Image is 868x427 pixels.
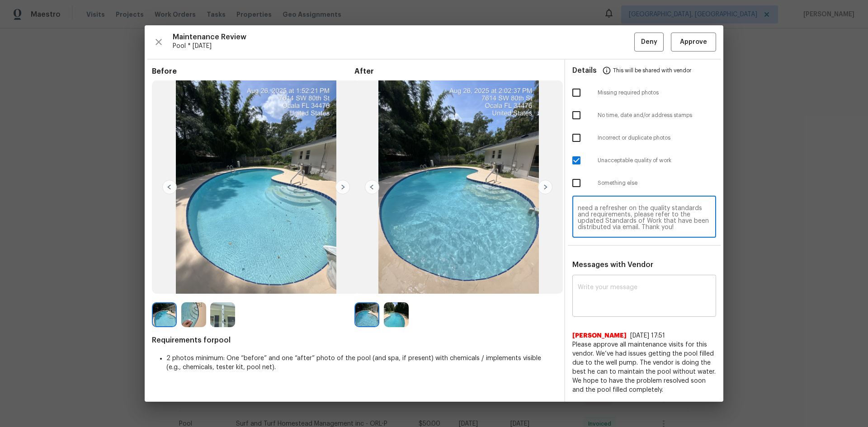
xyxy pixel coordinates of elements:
span: No time, date and/or address stamps [598,112,716,119]
textarea: Maintenance Audit Team: Hello! Unfortunately, this Pool visit completed on [DATE] has been denied... [578,205,711,230]
img: right-chevron-button-url [538,180,552,194]
span: Messages with Vendor [572,261,653,268]
div: Incorrect or duplicate photos [565,127,723,149]
img: left-chevron-button-url [162,180,177,194]
span: Incorrect or duplicate photos [598,134,716,142]
span: Please approve all maintenance visits for this vendor. We’ve had issues getting the pool filled d... [572,340,716,394]
div: Unacceptable quality of work [565,149,723,172]
span: Something else [598,179,716,187]
button: Deny [634,33,664,52]
span: This will be shared with vendor [613,60,691,81]
img: left-chevron-button-url [365,180,379,194]
span: Missing required photos [598,89,716,97]
button: Approve [671,33,716,52]
span: [DATE] 17:51 [630,333,665,339]
div: Missing required photos [565,81,723,104]
li: 2 photos minimum: One “before” and one “after” photo of the pool (and spa, if present) with chemi... [166,354,557,372]
span: Maintenance Review [173,33,634,42]
div: Something else [565,172,723,194]
span: Deny [641,37,657,48]
span: Details [572,60,597,81]
span: Pool * [DATE] [173,42,634,51]
div: No time, date and/or address stamps [565,104,723,127]
img: right-chevron-button-url [335,180,350,194]
span: Approve [680,37,707,48]
span: Requirements for pool [152,336,557,345]
span: [PERSON_NAME] [572,331,627,340]
span: Before [152,67,354,76]
span: After [354,67,557,76]
span: Unacceptable quality of work [598,157,716,164]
